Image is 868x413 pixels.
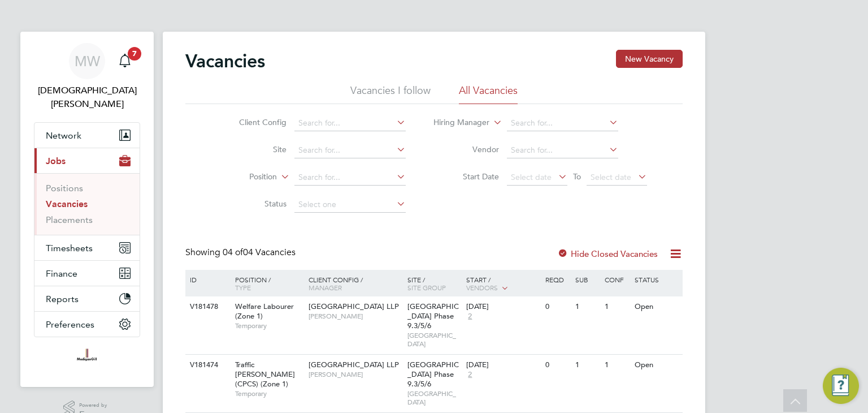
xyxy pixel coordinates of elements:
a: MW[DEMOGRAPHIC_DATA][PERSON_NAME] [34,43,140,111]
label: Position [212,171,277,183]
span: Select date [591,172,631,182]
span: Type [235,283,251,292]
span: Vendors [466,283,498,292]
button: New Vacancy [616,50,683,68]
label: Hide Closed Vacancies [557,248,658,259]
label: Start Date [434,171,499,182]
div: 1 [602,355,631,376]
span: Site Group [407,283,446,292]
div: ID [187,270,227,289]
label: Hiring Manager [424,117,489,128]
span: [PERSON_NAME] [309,370,402,379]
span: Finance [46,268,77,279]
span: 2 [466,370,474,380]
div: Conf [602,270,631,289]
div: Site / [405,270,464,297]
div: 1 [572,355,602,376]
h2: Vacancies [185,50,265,72]
div: 0 [542,296,572,317]
nav: Main navigation [20,32,154,387]
span: Temporary [235,389,303,398]
span: [GEOGRAPHIC_DATA] Phase 9.3/5/6 [407,360,459,389]
span: 04 of [223,247,243,258]
span: [GEOGRAPHIC_DATA] Phase 9.3/5/6 [407,302,459,330]
div: Open [632,355,681,376]
button: Reports [34,286,140,311]
input: Search for... [294,170,406,186]
button: Engage Resource Center [823,368,859,404]
input: Select one [294,197,406,213]
span: [GEOGRAPHIC_DATA] LLP [309,360,399,369]
label: Vendor [434,144,499,154]
span: 2 [466,312,474,321]
li: Vacancies I follow [350,84,431,104]
div: [DATE] [466,302,540,312]
div: 1 [602,296,631,317]
span: Timesheets [46,243,93,253]
span: Manager [309,283,342,292]
div: Jobs [34,173,140,235]
span: To [570,169,584,184]
span: Select date [511,172,552,182]
a: Placements [46,214,93,225]
div: 1 [572,296,602,317]
div: Client Config / [306,270,405,297]
span: Temporary [235,321,303,330]
span: Reports [46,294,79,304]
span: [GEOGRAPHIC_DATA] LLP [309,302,399,311]
span: Jobs [46,156,66,166]
button: Timesheets [34,235,140,260]
input: Search for... [507,143,618,158]
label: Site [222,144,287,154]
div: Open [632,296,681,317]
span: MW [75,54,100,68]
span: Powered by [79,401,111,410]
img: madigangill-logo-retina.png [74,349,99,367]
span: 04 Vacancies [223,247,296,258]
input: Search for... [294,115,406,131]
input: Search for... [507,115,618,131]
span: [GEOGRAPHIC_DATA] [407,331,461,349]
span: Traffic [PERSON_NAME] (CPCS) (Zone 1) [235,360,295,389]
div: V181474 [187,355,227,376]
span: [PERSON_NAME] [309,312,402,321]
label: Client Config [222,117,287,127]
li: All Vacancies [459,84,518,104]
button: Finance [34,261,140,286]
label: Status [222,199,287,209]
span: [GEOGRAPHIC_DATA] [407,389,461,407]
div: Start / [463,270,542,298]
div: Sub [572,270,602,289]
input: Search for... [294,143,406,158]
button: Preferences [34,312,140,337]
a: Go to home page [34,349,140,367]
span: Preferences [46,319,94,330]
a: Vacancies [46,199,88,209]
span: Matthew Wise [34,84,140,111]
a: 7 [114,43,136,79]
div: Status [632,270,681,289]
span: Welfare Labourer (Zone 1) [235,302,294,321]
div: Reqd [542,270,572,289]
div: 0 [542,355,572,376]
div: V181478 [187,296,227,317]
div: Showing [185,247,298,259]
button: Network [34,123,140,148]
div: [DATE] [466,360,540,370]
span: 7 [128,47,141,61]
span: Network [46,130,81,141]
a: Positions [46,183,83,193]
button: Jobs [34,148,140,173]
div: Position / [227,270,306,297]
